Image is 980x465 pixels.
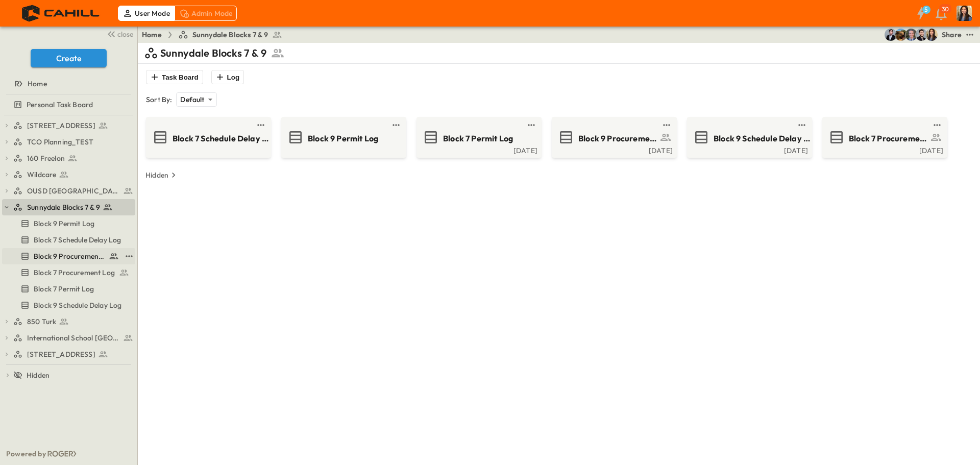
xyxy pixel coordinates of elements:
[211,70,244,84] button: Log
[2,97,133,112] a: Personal Task Board
[2,96,135,113] div: Personal Task Boardtest
[308,133,378,144] span: Block 9 Permit Log
[173,133,272,144] span: Block 7 Schedule Delay Log
[145,170,168,180] p: Hidden
[2,150,135,166] div: 160 Freelontest
[27,349,95,359] span: [STREET_ADDRESS]
[146,70,203,84] button: Task Board
[27,153,65,163] span: 160 Freelon
[905,29,917,41] img: Jared Salin (jsalin@cahill-sf.com)
[28,79,47,89] span: Home
[34,251,105,261] span: Block 9 Procurement Log
[175,6,237,21] div: Admin Mode
[390,119,402,131] button: test
[27,202,100,212] span: Sunnydale Blocks 7 & 9
[2,166,135,183] div: Wildcaretest
[2,117,135,134] div: [STREET_ADDRESS]test
[27,316,56,327] span: 850 Turk
[2,215,135,232] div: Block 9 Permit Logtest
[2,77,133,91] a: Home
[2,282,133,296] a: Block 7 Permit Log
[178,30,283,40] a: Sunnydale Blocks 7 & 9
[13,314,133,329] a: 850 Turk
[34,267,115,278] span: Block 7 Procurement Log
[34,218,94,229] span: Block 9 Permit Log
[554,145,673,154] a: [DATE]
[895,29,907,41] img: Rachel Villicana (rvillicana@cahill-sf.com)
[27,333,120,343] span: International School San Francisco
[146,94,172,105] p: Sort By:
[2,134,135,150] div: TCO Planning_TESTtest
[2,313,135,330] div: 850 Turktest
[911,4,931,22] button: 5
[148,129,267,145] a: Block 7 Schedule Delay Log
[13,135,133,149] a: TCO Planning_TEST
[142,30,288,40] nav: breadcrumbs
[34,284,94,294] span: Block 7 Permit Log
[27,370,50,380] span: Hidden
[915,29,927,41] img: Anthony Vazquez (avazquez@cahill-sf.com)
[13,167,133,182] a: Wildcare
[34,300,121,310] span: Block 9 Schedule Delay Log
[142,30,162,40] a: Home
[13,184,133,198] a: OUSD [GEOGRAPHIC_DATA]
[27,100,93,110] span: Personal Task Board
[796,119,808,131] button: test
[824,145,943,154] a: [DATE]
[13,331,133,345] a: International School San Francisco
[2,297,135,313] div: Block 9 Schedule Delay Logtest
[2,281,135,297] div: Block 7 Permit Logtest
[118,6,175,21] div: User Mode
[12,3,111,24] img: 4f72bfc4efa7236828875bac24094a5ddb05241e32d018417354e964050affa1.png
[554,129,673,145] a: Block 9 Procurement Log
[27,120,95,131] span: [STREET_ADDRESS]
[2,248,135,264] div: Block 9 Procurement Logtest
[123,250,135,262] button: test
[117,29,133,39] span: close
[103,27,135,41] button: close
[2,183,135,199] div: OUSD [GEOGRAPHIC_DATA]test
[924,6,928,14] h6: 5
[13,200,133,214] a: Sunnydale Blocks 7 & 9
[2,233,133,247] a: Block 7 Schedule Delay Log
[849,133,928,144] span: Block 7 Procurement Log
[957,6,972,21] img: Profile Picture
[27,186,120,196] span: OUSD [GEOGRAPHIC_DATA]
[931,119,943,131] button: test
[942,5,949,13] p: 30
[160,46,266,60] p: Sunnydale Blocks 7 & 9
[578,133,657,144] span: Block 9 Procurement Log
[660,119,673,131] button: test
[964,29,976,41] button: test
[925,29,938,41] img: Kim Bowen (kbowen@cahill-sf.com)
[2,265,133,280] a: Block 7 Procurement Log
[689,145,808,154] a: [DATE]
[2,216,133,231] a: Block 9 Permit Log
[689,129,808,145] a: Block 9 Schedule Delay Log
[2,330,135,346] div: International School San Franciscotest
[13,118,133,133] a: [STREET_ADDRESS]
[180,94,204,105] p: Default
[2,264,135,281] div: Block 7 Procurement Logtest
[942,30,962,40] div: Share
[824,129,943,145] a: Block 7 Procurement Log
[443,133,513,144] span: Block 7 Permit Log
[885,29,897,41] img: Mike Daly (mdaly@cahill-sf.com)
[714,133,813,144] span: Block 9 Schedule Delay Log
[2,249,121,263] a: Block 9 Procurement Log
[27,169,56,180] span: Wildcare
[34,235,121,245] span: Block 7 Schedule Delay Log
[2,346,135,362] div: [STREET_ADDRESS]test
[525,119,537,131] button: test
[419,145,537,154] a: [DATE]
[176,92,216,107] div: Default
[2,199,135,215] div: Sunnydale Blocks 7 & 9test
[2,298,133,312] a: Block 9 Schedule Delay Log
[141,168,183,182] button: Hidden
[31,49,107,67] button: Create
[192,30,268,40] span: Sunnydale Blocks 7 & 9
